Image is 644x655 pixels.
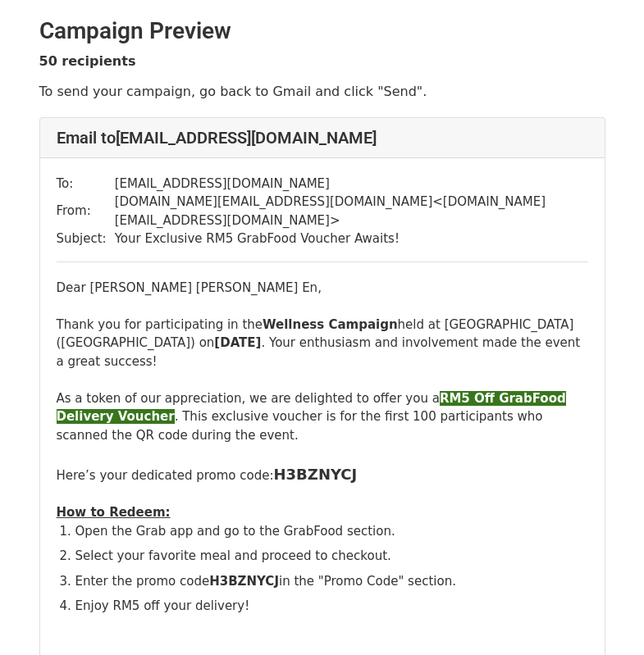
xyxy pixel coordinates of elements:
b: Wellness Campaign [263,317,398,332]
h2: Campaign Preview [39,17,605,45]
iframe: Chat Widget [562,576,644,655]
td: Your Exclusive RM5 GrabFood Voucher Awaits! [115,230,588,248]
td: [DOMAIN_NAME][EMAIL_ADDRESS][DOMAIN_NAME] < [DOMAIN_NAME][EMAIL_ADDRESS][DOMAIN_NAME] > [115,193,588,230]
p: To send your campaign, go back to Gmail and click "Send". [39,83,605,100]
b: [DATE] [214,335,261,350]
b: H3BZNYCJ [209,574,279,589]
font: H3BZNYCJ [274,466,358,483]
td: To: [57,175,115,193]
li: Enjoy RM5 off your delivery! [75,597,588,616]
li: Select your favorite meal and proceed to checkout. [75,547,588,566]
td: [EMAIL_ADDRESS][DOMAIN_NAME] [115,175,588,193]
td: Subject: [57,230,115,248]
li: Enter the promo code in the "Promo Code" section. [75,572,588,591]
h4: Email to [EMAIL_ADDRESS][DOMAIN_NAME] [57,128,588,148]
strong: 50 recipients [39,53,136,69]
font: RM5 Off GrabFood Delivery Voucher [57,391,566,425]
li: Open the Grab app and go to the GrabFood section. [75,522,588,541]
td: From: [57,193,115,230]
u: How to Redeem: [57,505,171,520]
